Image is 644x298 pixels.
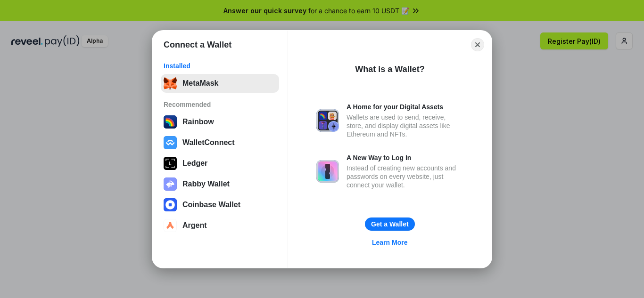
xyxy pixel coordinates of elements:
[161,195,279,214] button: Coinbase Wallet
[161,154,279,173] button: Ledger
[471,38,484,51] button: Close
[347,164,463,189] div: Instead of creating new accounts and passwords on every website, just connect your wallet.
[161,133,279,152] button: WalletConnect
[164,136,177,149] img: svg+xml,%3Csvg%20width%3D%2228%22%20height%3D%2228%22%20viewBox%3D%220%200%2028%2028%22%20fill%3D...
[164,39,231,50] h1: Connect a Wallet
[355,64,424,75] div: What is a Wallet?
[164,198,177,211] img: svg+xml,%3Csvg%20width%3D%2228%22%20height%3D%2228%22%20viewBox%3D%220%200%2028%2028%22%20fill%3D...
[182,138,235,147] div: WalletConnect
[164,157,177,170] img: svg+xml,%3Csvg%20xmlns%3D%22http%3A%2F%2Fwww.w3.org%2F2000%2Fsvg%22%20width%3D%2228%22%20height%3...
[164,115,177,129] img: svg+xml,%3Csvg%20width%3D%22120%22%20height%3D%22120%22%20viewBox%3D%220%200%20120%20120%22%20fil...
[182,79,218,88] div: MetaMask
[182,159,207,168] div: Ledger
[347,103,463,111] div: A Home for your Digital Assets
[371,220,409,228] div: Get a Wallet
[347,153,463,162] div: A New Way to Log In
[347,113,463,138] div: Wallets are used to send, receive, store, and display digital assets like Ethereum and NFTs.
[316,160,339,183] img: svg+xml,%3Csvg%20xmlns%3D%22http%3A%2F%2Fwww.w3.org%2F2000%2Fsvg%22%20fill%3D%22none%22%20viewBox...
[164,177,177,191] img: svg+xml,%3Csvg%20xmlns%3D%22http%3A%2F%2Fwww.w3.org%2F2000%2Fsvg%22%20fill%3D%22none%22%20viewBox...
[164,62,276,70] div: Installed
[372,238,407,247] div: Learn More
[161,74,279,93] button: MetaMask
[182,118,214,126] div: Rainbow
[164,77,177,90] img: svg+xml;base64,PHN2ZyB3aWR0aD0iMzUiIGhlaWdodD0iMzQiIHZpZXdCb3g9IjAgMCAzNSAzNCIgZmlsbD0ibm9uZSIgeG...
[164,219,177,232] img: svg+xml,%3Csvg%20width%3D%2228%22%20height%3D%2228%22%20viewBox%3D%220%200%2028%2028%22%20fill%3D...
[365,217,415,231] button: Get a Wallet
[161,113,279,131] button: Rainbow
[164,100,276,109] div: Recommended
[182,201,240,209] div: Coinbase Wallet
[316,109,339,132] img: svg+xml,%3Csvg%20xmlns%3D%22http%3A%2F%2Fwww.w3.org%2F2000%2Fsvg%22%20fill%3D%22none%22%20viewBox...
[161,175,279,193] button: Rabby Wallet
[366,236,413,249] a: Learn More
[182,221,207,230] div: Argent
[161,216,279,235] button: Argent
[182,180,230,188] div: Rabby Wallet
